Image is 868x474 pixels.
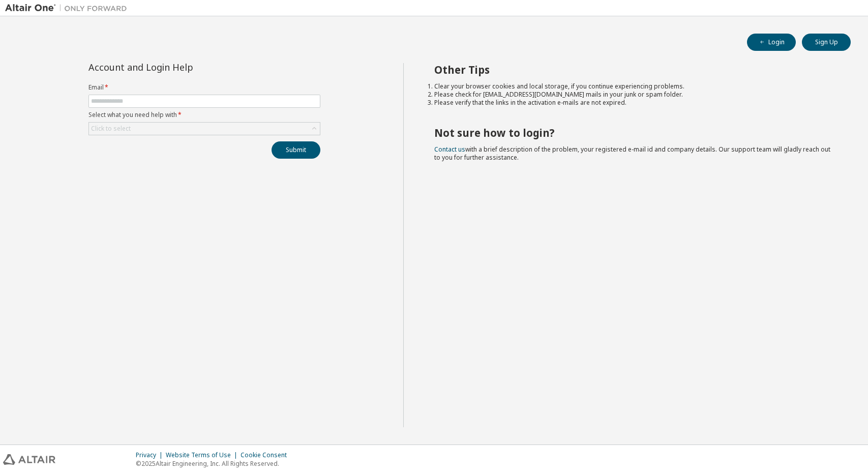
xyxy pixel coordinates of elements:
[802,34,851,51] button: Sign Up
[166,451,241,459] div: Website Terms of Use
[91,125,131,133] div: Click to select
[434,145,830,162] span: with a brief description of the problem, your registered e-mail id and company details. Our suppo...
[89,123,320,135] div: Click to select
[136,459,293,468] p: © 2025 Altair Engineering, Inc. All Rights Reserved.
[88,83,320,92] label: Email
[272,141,320,159] button: Submit
[434,63,832,76] h2: Other Tips
[88,111,320,119] label: Select what you need help with
[434,82,832,91] li: Clear your browser cookies and local storage, if you continue experiencing problems.
[434,91,832,99] li: Please check for [EMAIL_ADDRESS][DOMAIN_NAME] mails in your junk or spam folder.
[434,145,465,154] a: Contact us
[747,34,796,51] button: Login
[434,126,832,139] h2: Not sure how to login?
[88,63,274,71] div: Account and Login Help
[136,451,166,459] div: Privacy
[241,451,293,459] div: Cookie Consent
[3,454,55,465] img: altair_logo.svg
[5,3,132,13] img: Altair One
[434,99,832,107] li: Please verify that the links in the activation e-mails are not expired.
